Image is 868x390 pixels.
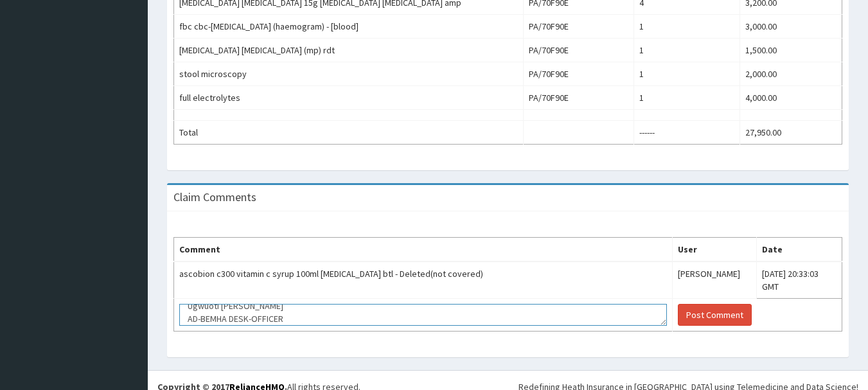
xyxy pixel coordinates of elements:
td: ------ [633,121,740,145]
td: 1 [633,62,740,86]
td: 27,950.00 [740,121,842,145]
td: 1 [633,39,740,62]
h3: Claim Comments [173,191,256,203]
td: 1,500.00 [740,39,842,62]
td: Total [174,121,524,145]
td: [MEDICAL_DATA] [MEDICAL_DATA] (mp) rdt [174,39,524,62]
td: PA/70F90E [523,39,633,62]
td: PA/70F90E [523,15,633,39]
td: stool microscopy [174,62,524,86]
td: 1 [633,86,740,110]
td: PA/70F90E [523,86,633,110]
td: 3,000.00 [740,15,842,39]
td: 4,000.00 [740,86,842,110]
td: 2,000.00 [740,62,842,86]
td: 1 [633,15,740,39]
th: Comment [174,238,673,262]
td: ascobion c300 vitamin c syrup 100ml [MEDICAL_DATA] btl - Deleted(not covered) [174,261,673,299]
td: PA/70F90E [523,62,633,86]
td: [PERSON_NAME] [672,261,757,299]
textarea: Please what are the reasons why its not covered and secondly why did you give the code because th... [179,304,667,326]
th: Date [757,238,842,262]
th: User [672,238,757,262]
td: fbc cbc-[MEDICAL_DATA] (haemogram) - [blood] [174,15,524,39]
td: full electrolytes [174,86,524,110]
button: Post Comment [678,304,752,326]
td: [DATE] 20:33:03 GMT [757,261,842,299]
